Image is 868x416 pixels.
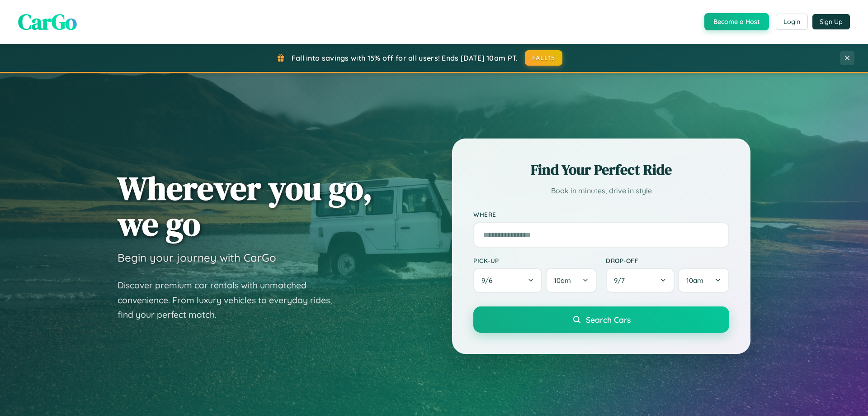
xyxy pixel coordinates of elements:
[118,251,276,264] h3: Begin your journey with CarGo
[473,268,542,293] button: 9/6
[525,50,563,66] button: FALL15
[704,13,769,30] button: Become a Host
[776,14,808,30] button: Login
[606,268,675,293] button: 9/7
[473,306,729,333] button: Search Cars
[118,278,344,322] p: Discover premium car rentals with unmatched convenience. From luxury vehicles to everyday rides, ...
[473,211,729,219] label: Where
[292,53,518,62] span: Fall into savings with 15% off for all users! Ends [DATE] 10am PT.
[606,257,729,264] label: Drop-off
[473,257,597,264] label: Pick-up
[614,276,629,285] span: 9 / 7
[118,170,373,242] h1: Wherever you go, we go
[586,315,631,325] span: Search Cars
[678,268,729,293] button: 10am
[18,7,77,37] span: CarGo
[554,276,571,285] span: 10am
[812,14,850,29] button: Sign Up
[481,276,497,285] span: 9 / 6
[546,268,597,293] button: 10am
[473,184,729,197] p: Book in minutes, drive in style
[473,160,729,180] h2: Find Your Perfect Ride
[686,276,703,285] span: 10am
